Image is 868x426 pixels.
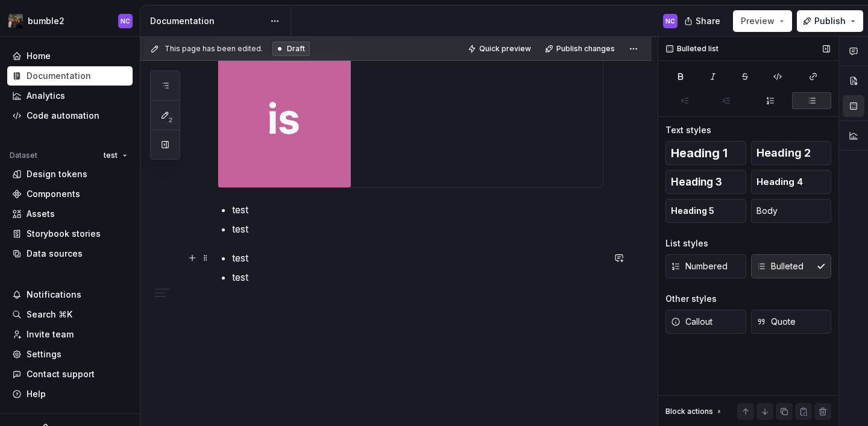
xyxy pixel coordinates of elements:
[27,90,65,102] div: Analytics
[7,384,133,404] button: Help
[7,66,133,86] a: Documentation
[7,204,133,224] a: Assets
[287,44,305,54] span: Draft
[232,202,603,217] p: test
[7,305,133,324] button: Search ⌘K
[7,365,133,384] button: Contact support
[756,176,803,188] span: Heading 4
[98,147,133,164] button: test
[232,222,603,236] p: test
[665,403,724,420] div: Block actions
[8,14,23,28] img: 6406f678-1b55-468d-98ac-69dd53595fce.png
[27,328,74,340] div: Invite team
[7,106,133,125] a: Code automation
[671,176,722,188] span: Heading 3
[665,310,746,334] button: Callout
[665,124,711,136] div: Text styles
[7,224,133,243] a: Storybook stories
[665,170,746,194] button: Heading 3
[27,70,91,82] div: Documentation
[671,316,712,328] span: Callout
[232,251,603,265] p: test
[7,184,133,204] a: Components
[751,170,832,194] button: Heading 4
[671,205,714,217] span: Heading 5
[671,260,728,272] span: Numbered
[27,348,61,360] div: Settings
[665,254,746,278] button: Numbered
[27,228,101,240] div: Storybook stories
[27,168,87,180] div: Design tokens
[27,208,55,220] div: Assets
[751,141,832,165] button: Heading 2
[27,289,81,301] div: Notifications
[756,147,811,159] span: Heading 2
[7,345,133,364] a: Settings
[696,15,720,27] span: Share
[7,46,133,66] a: Home
[232,270,603,284] p: test
[27,368,95,380] div: Contact support
[665,141,746,165] button: Heading 1
[797,10,863,32] button: Publish
[7,244,133,263] a: Data sources
[121,16,130,26] div: NC
[665,16,675,26] div: NC
[556,44,615,54] span: Publish changes
[733,10,792,32] button: Preview
[751,199,832,223] button: Body
[7,325,133,344] a: Invite team
[741,15,775,27] span: Preview
[479,44,531,54] span: Quick preview
[27,309,72,321] div: Search ⌘K
[27,248,83,260] div: Data sources
[678,10,728,32] button: Share
[665,199,746,223] button: Heading 5
[104,151,118,160] span: test
[665,293,717,305] div: Other styles
[2,8,137,34] button: bumble2NC
[150,15,264,27] div: Documentation
[165,115,175,125] span: 2
[165,44,263,54] span: This page has been edited.
[28,15,64,27] div: bumble2
[541,40,620,57] button: Publish changes
[665,237,708,249] div: List styles
[10,151,37,160] div: Dataset
[7,285,133,304] button: Notifications
[27,50,51,62] div: Home
[814,15,846,27] span: Publish
[27,388,46,400] div: Help
[218,55,351,187] img: 829a1751-540c-47e5-92fa-56e09fa09de8.gif
[7,86,133,105] a: Analytics
[27,188,80,200] div: Components
[751,310,832,334] button: Quote
[756,205,778,217] span: Body
[464,40,536,57] button: Quick preview
[27,110,99,122] div: Code automation
[665,407,713,416] div: Block actions
[756,316,796,328] span: Quote
[7,164,133,184] a: Design tokens
[671,147,728,159] span: Heading 1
